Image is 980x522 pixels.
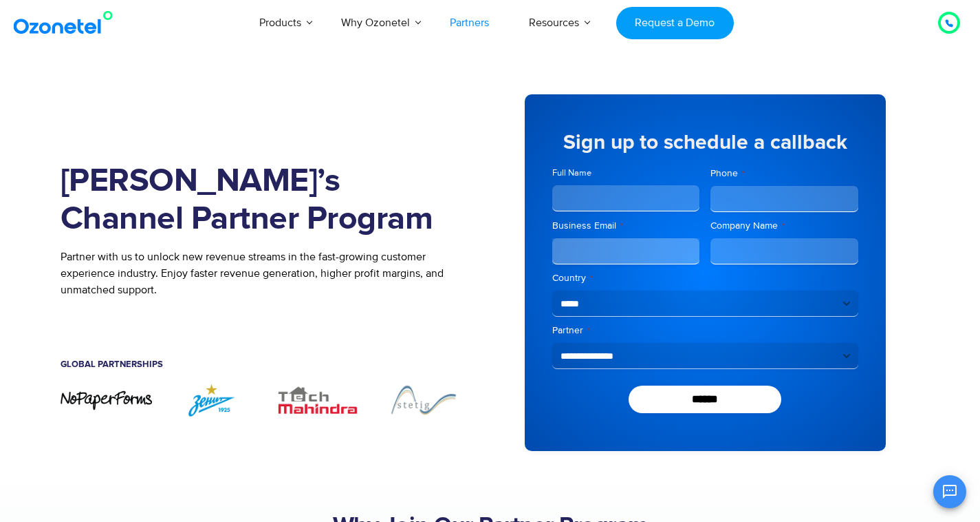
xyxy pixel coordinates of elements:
[61,163,470,238] h1: [PERSON_NAME]’s Channel Partner Program
[61,383,470,417] div: Image Carousel
[710,167,858,180] label: Phone
[552,219,700,233] label: Business Email
[166,383,258,417] div: 2 / 7
[61,360,470,369] h5: Global Partnerships
[61,390,153,411] div: 1 / 7
[616,7,734,39] a: Request a Demo
[710,219,858,233] label: Company Name
[378,383,470,417] div: 4 / 7
[378,383,470,417] img: Stetig
[272,383,364,417] img: TechMahindra
[933,475,966,508] button: Open chat
[552,167,700,180] label: Full Name
[552,132,858,153] h5: Sign up to schedule a callback
[166,383,258,417] img: ZENIT
[61,249,470,298] p: Partner with us to unlock new revenue streams in the fast-growing customer experience industry. E...
[61,390,153,411] img: nopaperforms
[272,383,364,417] div: 3 / 7
[552,324,858,337] label: Partner
[552,271,858,285] label: Country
